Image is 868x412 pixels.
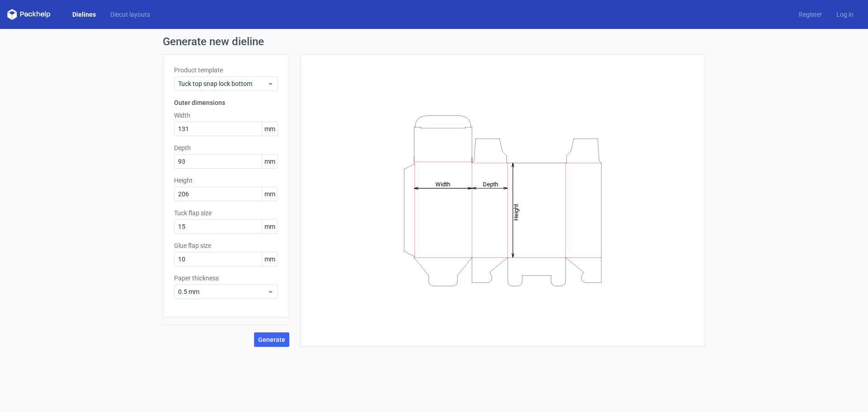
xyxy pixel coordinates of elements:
[258,336,285,343] span: Generate
[435,180,450,187] tspan: Width
[103,10,157,19] a: Diecut layouts
[174,98,278,107] h3: Outer dimensions
[513,204,519,220] tspan: Height
[174,176,278,185] label: Height
[174,66,278,75] label: Product template
[254,332,289,347] button: Generate
[262,252,278,266] span: mm
[262,122,278,136] span: mm
[262,155,278,168] span: mm
[792,10,829,19] a: Register
[262,220,278,233] span: mm
[174,143,278,152] label: Depth
[174,111,278,120] label: Width
[262,187,278,201] span: mm
[178,79,267,88] span: Tuck top snap lock bottom
[174,208,278,218] label: Tuck flap size
[178,287,267,296] span: 0.5 mm
[163,36,705,47] h1: Generate new dieline
[174,274,278,283] label: Paper thickness
[174,241,278,250] label: Glue flap size
[483,180,498,187] tspan: Depth
[829,10,861,19] a: Log in
[65,10,103,19] a: Dielines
